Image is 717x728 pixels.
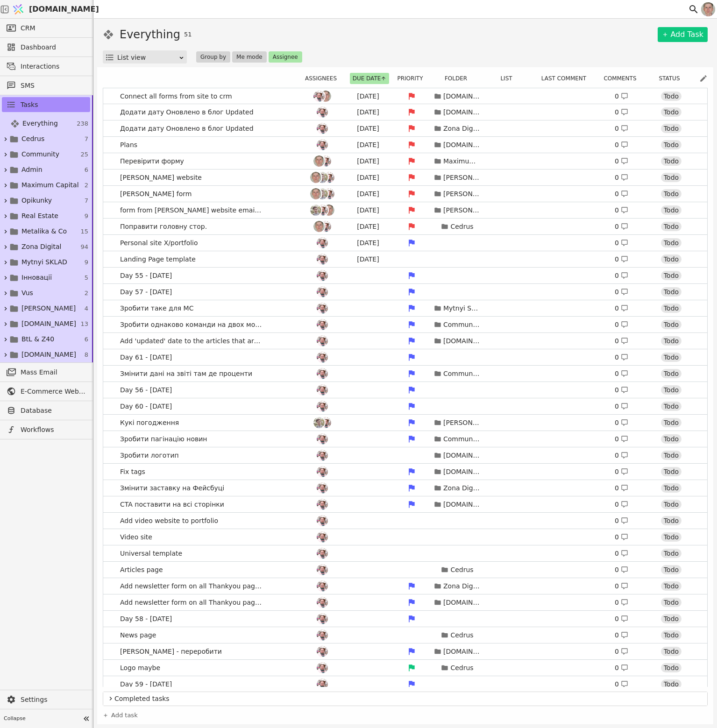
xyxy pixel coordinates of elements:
[116,481,228,495] span: Змінити заставку на Фейсбуці
[232,51,267,63] button: Me mode
[317,335,328,346] img: Хр
[664,238,679,247] span: Todo
[85,196,88,205] span: 7
[443,92,481,101] p: [DOMAIN_NAME]
[435,73,482,84] div: Folder
[317,580,328,592] img: Хр
[103,284,707,300] a: Day 57 - [DATE]Хр0 Todo
[664,663,679,672] span: Todo
[317,254,328,265] img: Хр
[116,90,236,103] span: Connect all forms from site to crm
[77,119,88,128] span: 238
[615,385,628,395] div: 0
[443,500,481,509] p: [DOMAIN_NAME]
[615,532,628,542] div: 0
[443,320,481,330] p: Community
[450,663,473,673] p: Cedrus
[317,646,328,657] img: Хр
[317,531,328,543] img: Хр
[317,205,328,216] img: Хр
[2,97,90,112] a: Tasks
[21,288,33,298] span: Vus
[443,451,481,460] p: [DOMAIN_NAME]
[615,418,628,428] div: 0
[85,350,88,360] span: 8
[116,530,172,544] span: Video site
[317,139,328,150] img: Хр
[317,597,328,608] img: Хр
[103,137,707,153] a: PlansХр[DATE][DOMAIN_NAME]0 Todo
[615,353,628,362] div: 0
[350,73,390,84] button: Due date
[443,598,481,608] p: [DOMAIN_NAME]
[317,450,328,461] img: Хр
[615,205,628,215] div: 0
[21,304,76,313] span: [PERSON_NAME]
[442,73,476,84] button: Folder
[615,222,628,232] div: 0
[116,661,172,675] span: Logo maybe
[664,107,679,117] span: Todo
[313,91,325,102] img: Хр
[116,236,202,250] span: Personal site X/portfolio
[664,565,679,574] span: Todo
[103,317,707,332] a: Зробити однаково команди на двох мовахХрCommunity0 Todo
[615,271,628,281] div: 0
[116,285,176,299] span: Day 57 - [DATE]
[536,73,597,84] div: Last comment
[664,516,679,525] span: Todo
[103,300,707,316] a: Зробити таке для МСХрMytnyi SKLAD0 Todo
[2,40,90,55] a: Dashboard
[615,92,628,101] div: 0
[347,107,389,117] div: [DATE]
[317,188,328,199] img: Ad
[601,73,645,84] div: Comments
[116,596,266,609] span: Add newsletter form on all Thankyou pages
[317,172,328,183] img: Ad
[615,663,628,673] div: 0
[664,369,679,378] span: Todo
[394,73,432,84] div: Priority
[21,134,44,144] span: Cedrus
[615,402,628,411] div: 0
[701,2,715,16] img: 1560949290925-CROPPED-IMG_0201-2-.jpg
[615,565,628,575] div: 0
[103,611,707,627] a: Day 58 - [DATE]Хр0 Todo
[317,548,328,559] img: Хр
[103,366,707,382] a: Змінити дані на звіті там де процентиХрCommunity0 Todo
[615,140,628,150] div: 0
[323,205,334,216] img: Ро
[664,205,679,215] span: Todo
[615,516,628,526] div: 0
[615,467,628,477] div: 0
[116,171,206,184] span: [PERSON_NAME] website
[21,42,85,52] span: Dashboard
[656,73,688,84] button: Status
[347,205,389,215] div: [DATE]
[664,402,679,411] span: Todo
[320,91,331,102] img: Ро
[615,124,628,134] div: 0
[103,268,707,283] a: Day 55 - [DATE]Хр0 Todo
[317,401,328,412] img: Хр
[116,334,266,348] span: Add 'updated' date to the articles that are updated
[664,271,679,280] span: Todo
[103,170,707,185] a: [PERSON_NAME] websiteРоAdХр[DATE][PERSON_NAME]0 Todo
[9,0,93,18] a: [DOMAIN_NAME]
[303,73,345,84] div: Assignees
[2,384,90,399] a: E-Commerce Web Development at Zona Digital Agency
[313,221,325,232] img: Ро
[317,433,328,445] img: Хр
[21,81,85,91] span: SMS
[116,563,172,577] span: Articles page
[21,23,35,33] span: CRM
[615,500,628,509] div: 0
[116,547,186,560] span: Universal template
[664,304,679,313] span: Todo
[658,27,708,42] a: Add Task
[443,418,481,428] p: [PERSON_NAME]
[317,515,328,526] img: Хр
[664,320,679,329] span: Todo
[347,92,389,101] div: [DATE]
[196,51,230,63] button: Group by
